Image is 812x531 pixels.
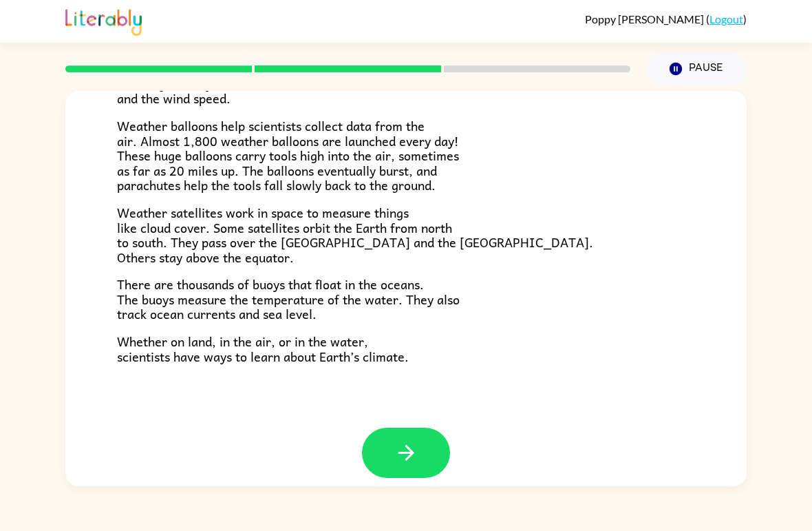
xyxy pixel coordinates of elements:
span: Poppy [PERSON_NAME] [585,12,706,25]
div: ( ) [585,12,747,25]
span: There are thousands of buoys that float in the oceans. The buoys measure the temperature of the w... [117,274,460,324]
span: Weather balloons help scientists collect data from the air. Almost 1,800 weather balloons are lau... [117,116,459,195]
span: Weather satellites work in space to measure things like cloud cover. Some satellites orbit the Ea... [117,202,593,267]
a: Logout [709,12,743,25]
button: Pause [647,53,747,85]
img: Literably [65,6,142,36]
span: Whether on land, in the air, or in the water, scientists have ways to learn about Earth’s climate. [117,331,409,366]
